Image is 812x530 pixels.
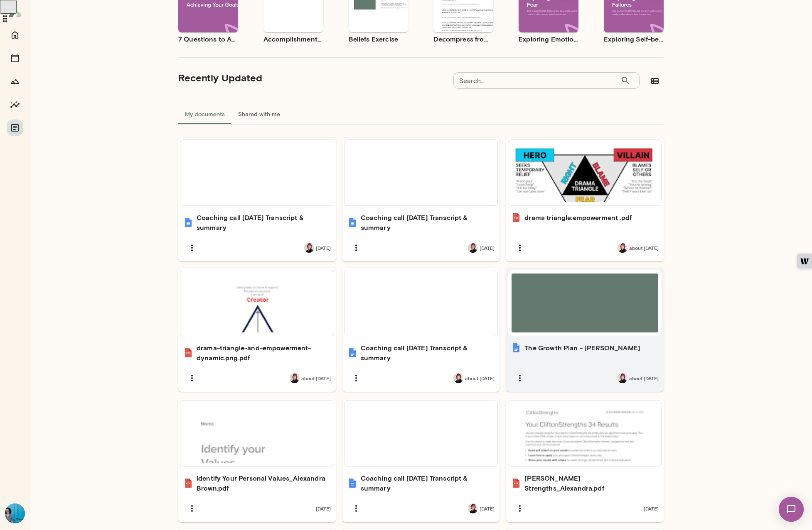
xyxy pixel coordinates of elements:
span: about [DATE] [629,244,659,251]
img: Leigh Allen-Arredondo [304,243,314,253]
span: about [DATE] [301,375,331,381]
span: [DATE] [480,505,495,512]
img: Coaching call 2025-07-05 Transcript & summary [183,217,193,227]
button: Home [7,27,23,43]
h6: Decompress from a Job [433,34,493,44]
img: Coaching call 2025-06-25 Transcript & summary [347,348,357,358]
button: My documents [178,104,231,124]
h6: Exploring Emotions: Fear [519,34,578,44]
img: Leigh Allen-Arredondo [618,373,627,383]
h6: 7 Questions to Achieving Your Goals [178,34,238,44]
img: Coaching call 2025-07-11 Transcript & summary [347,217,357,227]
h6: Identify Your Personal Values_Alexandra Brown.pdf [197,473,331,493]
h6: Coaching call [DATE] Transcript & summary [197,212,331,232]
h6: Beliefs Exercise [349,34,408,44]
h6: drama triangle:empowerment .pdf [524,212,632,222]
h6: Coaching call [DATE] Transcript & summary [361,473,495,493]
img: Leigh Allen-Arredondo [618,243,627,253]
img: drama-triangle-and-empowerment-dynamic.png.pdf [183,348,193,358]
span: [DATE] [644,505,659,512]
h6: Coaching call [DATE] Transcript & summary [361,212,495,232]
span: about [DATE] [629,375,659,381]
h6: Coaching call [DATE] Transcript & summary [361,343,495,363]
span: [DATE] [316,505,331,512]
h6: drama-triangle-and-empowerment-dynamic.png.pdf [197,343,331,363]
img: Alexandra Brown [5,503,25,523]
button: Sessions [7,50,23,66]
h5: Recently Updated [178,71,262,84]
h6: Accomplishment Tracker [263,34,323,44]
span: [DATE] [316,244,331,251]
img: Leigh Allen-Arredondo [468,243,478,253]
img: Leigh Allen-Arredondo [453,373,463,383]
button: Insights [7,96,23,113]
div: documents tabs [178,104,664,124]
button: Growth Plan [7,73,23,90]
img: Identify Your Personal Values_Alexandra Brown.pdf [183,478,193,488]
img: Clifton Strengths_Alexandra.pdf [511,478,521,488]
h6: Exploring Self-beliefs: Failures [604,34,664,44]
img: The Growth Plan - Alexandra [511,343,521,353]
h6: [PERSON_NAME] Strengths_Alexandra.pdf [524,473,659,493]
button: Documents [7,120,23,136]
h6: The Growth Plan - [PERSON_NAME] [524,343,640,353]
button: Shared with me [231,104,287,124]
img: Leigh Allen-Arredondo [290,373,300,383]
span: [DATE] [480,244,495,251]
span: about [DATE] [465,375,495,381]
img: Leigh Allen-Arredondo [468,503,478,513]
img: drama triangle:empowerment .pdf [511,212,521,222]
img: Coaching call 2025-06-06 Transcript & summary [347,478,357,488]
